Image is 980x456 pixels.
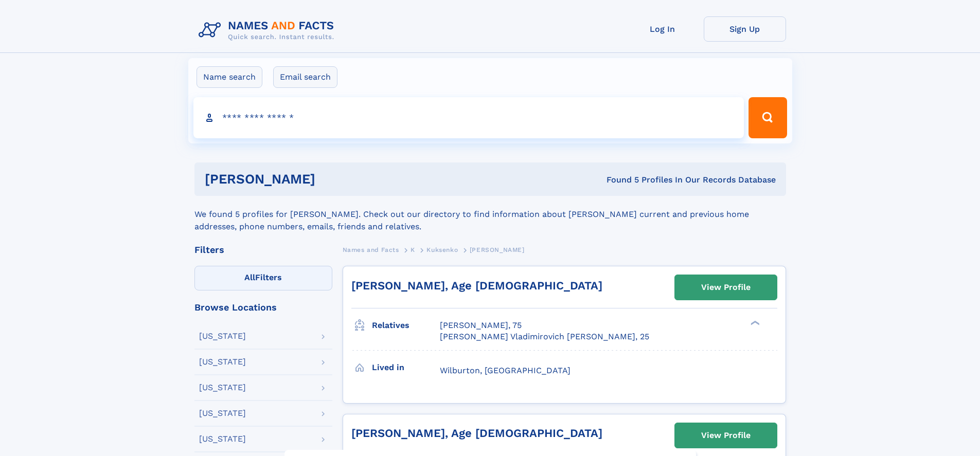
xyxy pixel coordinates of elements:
[426,246,458,253] span: Kuksenko
[461,174,776,186] div: Found 5 Profiles In Our Records Database
[244,272,255,282] span: All
[440,331,649,342] a: [PERSON_NAME] Vladimirovich [PERSON_NAME], 25
[351,279,602,292] a: [PERSON_NAME], Age [DEMOGRAPHIC_DATA]
[470,246,525,253] span: [PERSON_NAME]
[748,320,760,326] div: ❯
[701,276,751,299] div: View Profile
[704,16,786,42] a: Sign Up
[372,317,440,334] h3: Relatives
[194,266,332,290] label: Filters
[205,173,461,186] h1: [PERSON_NAME]
[343,243,399,256] a: Names and Facts
[411,243,415,256] a: K
[194,16,343,44] img: Logo Names and Facts
[199,332,246,340] div: [US_STATE]
[440,320,522,331] a: [PERSON_NAME], 75
[199,358,246,366] div: [US_STATE]
[426,243,458,256] a: Kuksenko
[351,427,602,440] a: [PERSON_NAME], Age [DEMOGRAPHIC_DATA]
[199,435,246,443] div: [US_STATE]
[199,384,246,392] div: [US_STATE]
[194,245,332,254] div: Filters
[675,275,777,300] a: View Profile
[411,246,415,253] span: K
[194,196,786,233] div: We found 5 profiles for [PERSON_NAME]. Check out our directory to find information about [PERSON_...
[675,423,777,448] a: View Profile
[749,97,787,138] button: Search Button
[440,366,571,375] span: Wilburton, [GEOGRAPHIC_DATA]
[193,97,744,138] input: search input
[273,66,337,88] label: Email search
[701,424,751,447] div: View Profile
[621,16,704,42] a: Log In
[372,359,440,376] h3: Lived in
[197,66,262,88] label: Name search
[199,409,246,417] div: [US_STATE]
[194,303,332,312] div: Browse Locations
